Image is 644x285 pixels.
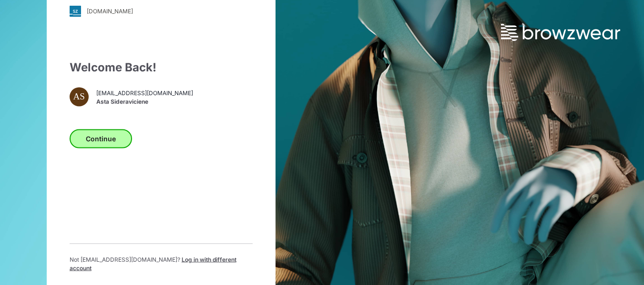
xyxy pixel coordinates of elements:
[70,5,253,17] a: [DOMAIN_NAME]
[70,87,89,106] div: AS
[70,129,132,148] button: Continue
[70,255,253,272] p: Not [EMAIL_ADDRESS][DOMAIN_NAME] ?
[70,5,81,17] img: svg+xml;base64,PHN2ZyB3aWR0aD0iMjgiIGhlaWdodD0iMjgiIHZpZXdCb3g9IjAgMCAyOCAyOCIgZmlsbD0ibm9uZSIgeG...
[87,8,133,15] div: [DOMAIN_NAME]
[70,59,253,76] div: Welcome Back!
[501,24,620,41] img: browzwear-logo.73288ffb.svg
[96,89,193,98] span: [EMAIL_ADDRESS][DOMAIN_NAME]
[96,98,193,106] span: Asta Sideraviciene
